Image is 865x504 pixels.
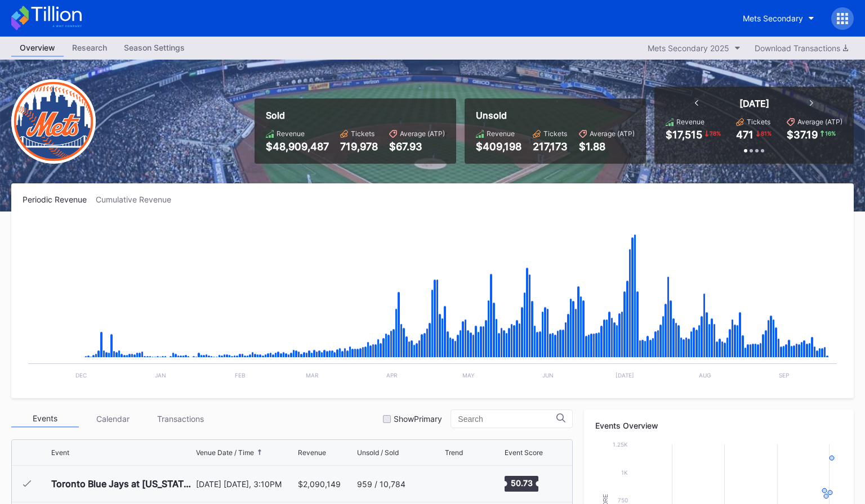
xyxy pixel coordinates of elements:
text: Apr [386,372,398,379]
text: Sep [779,372,789,379]
text: 1k [621,469,628,476]
div: $67.93 [389,141,445,152]
div: 217,173 [533,141,568,152]
div: 719,978 [340,141,378,152]
text: Feb [235,372,246,379]
div: $17,515 [666,129,702,141]
button: Mets Secondary 2025 [642,40,746,56]
div: 959 / 10,784 [357,479,405,489]
div: 81 % [760,129,773,138]
div: Show Primary [394,414,442,424]
div: $48,909,487 [266,141,329,152]
a: Season Settings [115,39,193,57]
div: 16 % [824,129,837,138]
div: Revenue [277,129,305,138]
a: Research [64,39,115,57]
div: Research [64,39,115,56]
div: Average (ATP) [590,129,635,138]
div: Unsold [476,110,635,121]
div: Mets Secondary [743,13,803,23]
input: Search [458,415,556,424]
div: $37.19 [787,129,818,141]
div: Revenue [676,118,705,126]
text: Jan [155,372,166,379]
div: Season Settings [115,39,193,56]
text: 1.25k [613,441,628,448]
div: $1.88 [579,141,635,152]
div: Tickets [747,118,770,126]
text: May [462,372,475,379]
text: Aug [699,372,711,379]
div: [DATE] [739,98,769,109]
div: Events Overview [595,421,842,430]
div: Revenue [487,129,515,138]
div: Average (ATP) [797,118,842,126]
div: Tickets [543,129,567,138]
div: Tickets [351,129,374,138]
text: 750 [618,497,628,503]
div: $409,198 [476,141,521,152]
div: 78 % [708,129,722,138]
text: Dec [75,372,87,379]
text: 50.73 [510,478,532,488]
text: Jun [542,372,554,379]
div: Sold [266,110,445,121]
div: Revenue [298,448,326,457]
div: Mets Secondary 2025 [648,43,729,53]
div: Unsold / Sold [357,448,399,457]
div: $2,090,149 [298,479,341,489]
a: Overview [11,39,64,57]
div: Cumulative Revenue [96,195,180,204]
div: Venue Date / Time [196,448,254,457]
text: Mar [306,372,319,379]
div: Event Score [505,448,543,457]
div: Periodic Revenue [23,195,96,204]
svg: Chart title [445,470,479,498]
div: Toronto Blue Jays at [US_STATE] Mets (Mets Opening Day) [51,478,193,489]
div: Events [11,410,79,427]
div: Event [51,448,69,457]
img: New-York-Mets-Transparent.png [11,79,96,164]
svg: Chart title [23,218,842,387]
div: Download Transactions [755,43,848,53]
button: Mets Secondary [734,8,823,29]
div: [DATE] [DATE], 3:10PM [196,479,295,489]
button: Download Transactions [749,40,854,56]
div: Average (ATP) [400,129,445,138]
div: 471 [736,129,753,141]
text: [DATE] [616,372,634,379]
div: Calendar [79,410,146,427]
div: Transactions [146,410,214,427]
div: Trend [445,448,463,457]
